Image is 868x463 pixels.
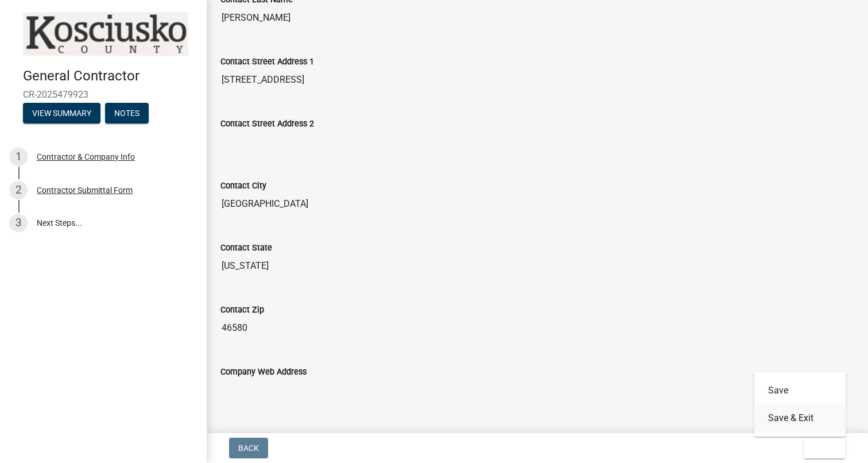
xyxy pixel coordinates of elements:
div: 3 [9,214,28,232]
button: Back [229,438,268,458]
label: Contact Zip [220,306,264,314]
label: Company Web Address [220,368,307,376]
div: Exit [754,372,846,437]
button: Save [754,377,846,404]
div: Contractor & Company Info [37,153,135,161]
span: Back [238,443,259,453]
h4: General Contractor [23,68,197,84]
div: Contractor Submittal Form [37,186,133,194]
wm-modal-confirm: Summary [23,109,100,118]
img: Kosciusko County, Indiana [23,12,188,56]
label: Contact State [220,244,272,252]
span: CR-2025479923 [23,89,184,100]
button: Save & Exit [754,404,846,432]
button: Notes [105,103,149,124]
span: Exit [813,443,830,453]
label: Contact Street Address 2 [220,120,314,128]
wm-modal-confirm: Notes [105,109,149,118]
label: Contact City [220,182,266,190]
button: View Summary [23,103,100,124]
label: Contact Street Address 1 [220,58,314,66]
button: Exit [804,438,846,458]
div: 2 [9,181,28,199]
div: 1 [9,148,28,166]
